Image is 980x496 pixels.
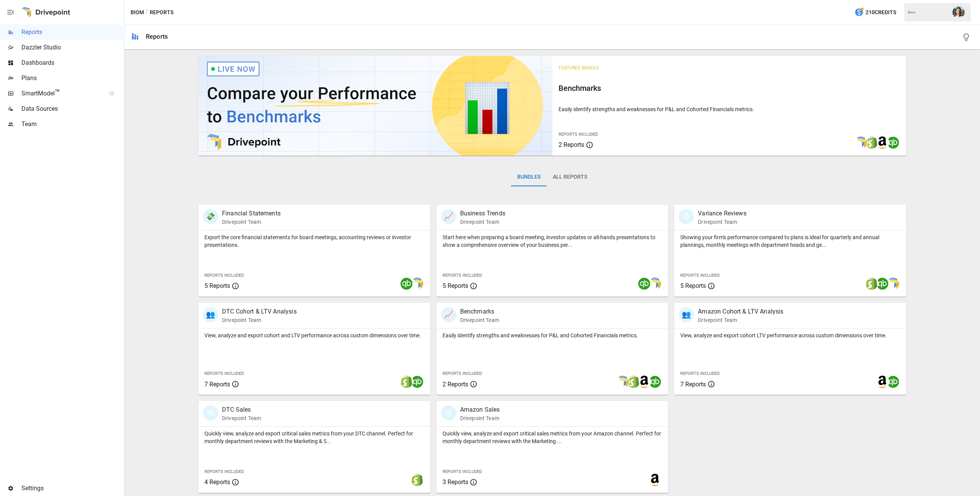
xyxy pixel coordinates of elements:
span: 3 Reports [443,478,468,486]
img: smart model [649,278,661,290]
img: quickbooks [411,376,423,388]
p: Quickly view, analyze and export critical sales metrics from your DTC channel. Perfect for monthl... [204,430,424,445]
span: Reports Included [680,371,720,376]
img: shopify [627,376,640,388]
span: 7 Reports [204,381,230,388]
img: shopify [866,278,878,290]
p: Drivepoint Team [460,218,505,226]
img: amazon [638,376,650,388]
img: smart model [855,136,867,149]
p: Export the core financial statements for board meetings, accounting reviews or investor presentat... [204,233,424,249]
p: Financial Statements [222,209,281,218]
p: Amazon Cohort & LTV Analysis [698,307,783,316]
span: Reports Included [443,469,482,474]
img: quickbooks [876,278,889,290]
span: Reports Included [680,273,720,278]
span: 4 Reports [204,478,230,486]
p: View, analyze and export cohort and LTV performance across custom dimensions over time. [204,332,424,339]
div: 👥 [203,307,218,322]
div: / [145,8,148,17]
p: Drivepoint Team [460,316,499,324]
div: 🛍 [441,405,456,420]
span: Featured Bundle [559,65,599,71]
p: Variance Reviews [698,209,746,218]
p: Quickly view, analyze and export critical sales metrics from your Amazon channel. Perfect for mon... [443,430,662,445]
p: Drivepoint Team [698,218,746,226]
img: smart model [617,376,629,388]
button: 210Credits [851,5,899,20]
button: Biom [131,8,144,17]
img: smart model [411,278,423,290]
span: 7 Reports [680,381,706,388]
img: shopify [400,376,413,388]
img: quickbooks [638,278,650,290]
span: Settings [21,484,122,493]
img: quickbooks [887,376,899,388]
span: Reports Included [204,469,244,474]
img: quickbooks [400,278,413,290]
button: Bundles [511,168,547,186]
p: Drivepoint Team [222,316,297,324]
div: 📈 [441,307,456,322]
img: shopify [866,136,878,149]
p: Amazon Sales [460,405,500,414]
div: 👥 [679,307,694,322]
span: Reports [21,28,122,37]
button: All Reports [547,168,593,186]
p: Easily identify strengths and weaknesses for P&L and Cohorted Financials metrics. [443,332,662,339]
img: smart model [887,278,899,290]
span: Dashboards [21,58,122,67]
span: 5 Reports [443,282,468,289]
span: Reports Included [204,273,244,278]
span: SmartModel [21,89,101,98]
p: DTC Cohort & LTV Analysis [222,307,297,316]
img: amazon [649,474,661,486]
span: 5 Reports [680,282,706,289]
span: Reports Included [559,132,598,137]
span: Reports Included [204,371,244,376]
img: amazon [876,376,889,388]
div: Biom [908,11,948,14]
p: DTC Sales [222,405,261,414]
span: 2 Reports [559,141,584,148]
span: 2 Reports [443,381,468,388]
span: Reports Included [443,273,482,278]
p: Benchmarks [460,307,499,316]
span: ™ [55,88,60,97]
p: Drivepoint Team [222,218,281,226]
span: Reports Included [443,371,482,376]
p: View, analyze and export cohort LTV performance across custom dimensions over time. [680,332,900,339]
span: 210 Credits [866,8,896,17]
p: Drivepoint Team [460,414,500,422]
span: Dazzler Studio [21,43,122,52]
div: 💸 [203,209,218,224]
div: 🗓 [679,209,694,224]
div: 📈 [441,209,456,224]
img: quickbooks [887,136,899,149]
div: Reports [146,33,168,40]
span: 5 Reports [204,282,230,289]
span: Team [21,120,122,129]
p: Easily identify strengths and weaknesses for P&L and Cohorted Financials metrics. [559,105,900,113]
h6: Benchmarks [559,82,900,94]
span: Data Sources [21,104,122,113]
div: 🛍 [203,405,218,420]
p: Showing your firm's performance compared to plans is ideal for quarterly and annual plannings, mo... [680,233,900,249]
p: Drivepoint Team [698,316,783,324]
img: quickbooks [649,376,661,388]
img: video thumbnail [198,56,552,156]
span: Plans [21,74,122,83]
p: Start here when preparing a board meeting, investor updates or all-hands presentations to show a ... [443,233,662,249]
img: shopify [411,474,423,486]
p: Business Trends [460,209,505,218]
img: amazon [876,136,889,149]
p: Drivepoint Team [222,414,261,422]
